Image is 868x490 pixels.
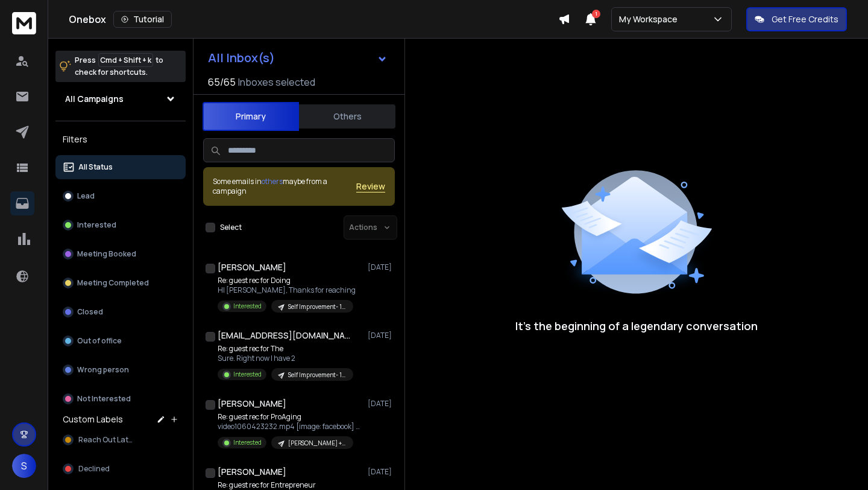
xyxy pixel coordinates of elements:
p: All Status [78,162,113,172]
p: Interested [233,370,262,379]
p: Interested [77,220,116,230]
p: Re: guest rec for The [218,344,353,354]
p: Re: guest rec for Entrepreneur [218,480,356,490]
p: Lead [77,191,95,201]
button: Not Interested [55,387,186,411]
span: others [262,176,283,186]
button: Reach Out Later [55,428,186,452]
button: All Campaigns [55,87,186,111]
p: [DATE] [368,399,395,409]
button: Interested [55,213,186,237]
p: [DATE] [368,262,395,272]
button: Closed [55,300,186,324]
div: Onebox [69,11,558,28]
button: Review [356,180,385,192]
span: Cmd + Shift + k [98,53,153,67]
p: [PERSON_NAME] + Cyn (full list) [288,439,346,448]
h1: [PERSON_NAME] [218,466,286,478]
div: Some emails in maybe from a campaign [213,177,356,196]
p: Re: guest rec for Doing [218,276,356,285]
p: Not Interested [77,394,131,404]
label: Select [220,223,242,232]
button: Wrong person [55,358,186,382]
button: Lead [55,184,186,208]
button: Tutorial [113,11,172,28]
p: Meeting Completed [77,278,149,288]
span: Declined [78,464,110,474]
h1: All Inbox(s) [208,52,275,64]
h3: Filters [55,131,186,148]
button: All Status [55,155,186,179]
p: Out of office [77,336,122,346]
p: Press to check for shortcuts. [75,54,163,78]
button: All Inbox(s) [198,46,397,70]
p: [DATE] [368,331,395,340]
button: Declined [55,457,186,481]
button: Out of office [55,329,186,353]
button: S [12,454,36,478]
p: Get Free Credits [772,13,838,25]
h1: [EMAIL_ADDRESS][DOMAIN_NAME] [218,329,350,342]
p: video1060423232.mp4 [image: facebook] [image: twitter] [218,422,362,431]
h3: Custom Labels [63,413,123,425]
p: Interested [233,302,262,311]
p: Interested [233,438,262,447]
h1: [PERSON_NAME] [218,398,286,410]
p: Meeting Booked [77,249,136,259]
span: 1 [592,10,600,18]
p: Self Improvement- 1k-10k [288,302,346,311]
p: Re: guest rec for ProAging [218,412,362,422]
button: Meeting Completed [55,271,186,295]
p: [DATE] [368,467,395,477]
p: My Workspace [619,13,682,25]
button: Primary [203,102,299,131]
button: Meeting Booked [55,242,186,266]
span: Reach Out Later [78,435,135,445]
button: Others [299,103,395,130]
p: It’s the beginning of a legendary conversation [515,317,758,334]
p: Self Improvement- 1k-10k [288,371,346,380]
h1: All Campaigns [65,93,124,105]
button: Get Free Credits [746,7,847,31]
p: Wrong person [77,365,129,375]
p: HI [PERSON_NAME], Thanks for reaching [218,285,356,295]
h3: Inboxes selected [238,75,315,89]
h1: [PERSON_NAME] [218,261,286,273]
span: 65 / 65 [208,75,236,89]
p: Closed [77,307,103,317]
p: Sure. Right now I have 2 [218,354,353,363]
